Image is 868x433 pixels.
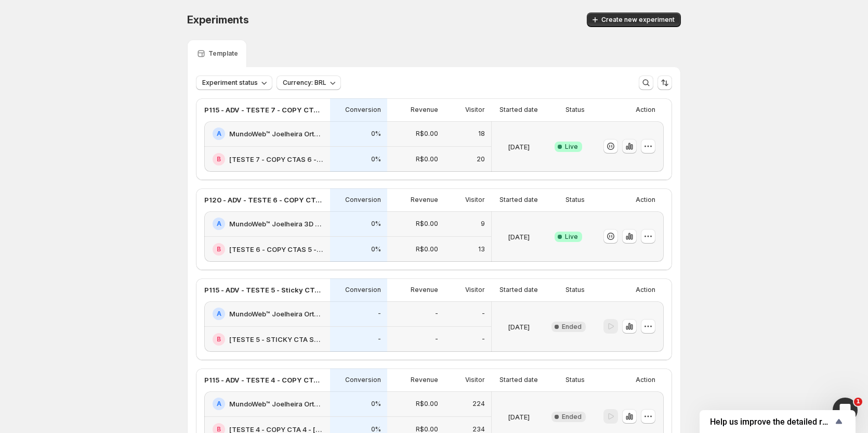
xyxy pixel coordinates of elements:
[636,106,655,114] p: Action
[499,286,538,294] p: Started date
[565,143,578,151] span: Live
[229,154,324,164] h2: [TESTE 7 - COPY CTAS 6 - [DATE]] MundoWeb™ Joelheira Ortopédica De Cobre CopperFlex - A3
[636,376,655,384] p: Action
[508,232,530,242] p: [DATE]
[229,129,324,139] h2: MundoWeb™ Joelheira Ortopédica De Cobre CopperFlex - A3
[477,155,485,163] p: 20
[217,155,221,163] h2: B
[465,196,485,204] p: Visitor
[371,155,381,163] p: 0%
[229,219,324,229] h2: MundoWeb™ Joelheira 3D de Cobre CopperFlex - A4
[833,398,858,423] iframe: Intercom live chat
[204,195,324,205] p: P120 - ADV - TESTE 6 - COPY CTA 5 - [DATE] 11:38:13
[435,335,438,343] p: -
[208,49,238,58] p: Template
[411,106,438,114] p: Revenue
[371,130,381,138] p: 0%
[499,106,538,114] p: Started date
[217,245,221,253] h2: B
[277,75,341,90] button: Currency: BRL
[411,286,438,294] p: Revenue
[283,79,326,87] span: Currency: BRL
[204,105,324,115] p: P115 - ADV - TESTE 7 - COPY CTA 6 - [DATE] 11:51:21
[508,142,530,152] p: [DATE]
[435,310,438,318] p: -
[710,415,845,428] button: Show survey - Help us improve the detailed report for A/B campaigns
[508,412,530,422] p: [DATE]
[229,399,324,409] h2: MundoWeb™ Joelheira Ortopédica De Cobre CopperFlex - A3
[345,286,381,294] p: Conversion
[481,220,485,228] p: 9
[371,220,381,228] p: 0%
[465,106,485,114] p: Visitor
[217,130,221,138] h2: A
[411,196,438,204] p: Revenue
[854,398,862,406] span: 1
[601,16,675,24] span: Create new experiment
[378,335,381,343] p: -
[482,335,485,343] p: -
[202,79,258,87] span: Experiment status
[478,245,485,253] p: 13
[416,155,438,163] p: R$0.00
[416,130,438,138] p: R$0.00
[229,309,324,319] h2: MundoWeb™ Joelheira Ortopédica De Cobre CopperFlex - A3
[416,220,438,228] p: R$0.00
[565,286,585,294] p: Status
[565,196,585,204] p: Status
[565,233,578,241] span: Live
[378,310,381,318] p: -
[371,245,381,253] p: 0%
[710,417,833,427] span: Help us improve the detailed report for A/B campaigns
[217,400,221,408] h2: A
[499,196,538,204] p: Started date
[411,376,438,384] p: Revenue
[465,376,485,384] p: Visitor
[371,400,381,408] p: 0%
[217,220,221,228] h2: A
[204,285,324,295] p: P115 - ADV - TESTE 5 - Sticky CTA Sem Escassez - [DATE] 17:40:40
[499,376,538,384] p: Started date
[465,286,485,294] p: Visitor
[345,376,381,384] p: Conversion
[565,376,585,384] p: Status
[562,413,582,421] span: Ended
[204,375,324,385] p: P115 - ADV - TESTE 4 - COPY CTA 4 - [DATE] 20:50:42
[345,196,381,204] p: Conversion
[565,106,585,114] p: Status
[416,400,438,408] p: R$0.00
[345,106,381,114] p: Conversion
[187,14,249,26] span: Experiments
[562,323,582,331] span: Ended
[478,130,485,138] p: 18
[636,286,655,294] p: Action
[416,245,438,253] p: R$0.00
[482,310,485,318] p: -
[472,400,485,408] p: 224
[229,334,324,345] h2: [TESTE 5 - STICKY CTA SEM ESCASSEZ - [DATE]] MundoWeb™ Joelheira Ortopédica De Cobre CopperFlex - A3
[196,75,272,90] button: Experiment status
[217,335,221,343] h2: B
[508,322,530,332] p: [DATE]
[587,12,681,27] button: Create new experiment
[657,75,672,90] button: Sort the results
[217,310,221,318] h2: A
[229,244,324,254] h2: [TESTE 6 - COPY CTAS 5 - [DATE]] MundoWeb™ Joelheira 3D de Cobre CopperFlex - A4
[636,196,655,204] p: Action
